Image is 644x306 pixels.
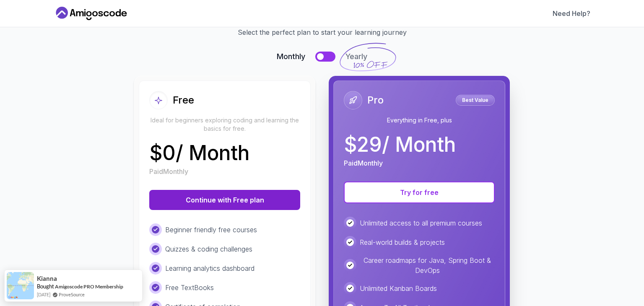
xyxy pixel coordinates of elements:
button: Try for free [344,182,495,203]
a: ProveSource [59,291,85,298]
span: Kianna [37,275,57,282]
span: Bought [37,283,54,290]
p: Unlimited access to all premium courses [360,218,482,228]
p: $ 0 / Month [149,143,249,163]
p: Everything in Free, plus [344,116,495,124]
p: Unlimited Kanban Boards [360,283,437,293]
p: Select the perfect plan to start your learning journey [64,27,580,37]
p: Free TextBooks [165,283,214,293]
p: $ 29 / Month [344,135,456,155]
p: Best Value [457,96,493,104]
p: Beginner friendly free courses [165,225,257,235]
h2: Free [173,93,194,107]
h2: Pro [367,93,384,107]
p: Paid Monthly [149,166,188,176]
button: Continue with Free plan [149,190,300,210]
p: Real-world builds & projects [360,237,445,247]
p: Paid Monthly [344,158,383,168]
img: provesource social proof notification image [7,272,34,299]
a: Need Help? [553,8,590,18]
span: [DATE] [37,291,50,298]
p: Quizzes & coding challenges [165,244,252,254]
span: Monthly [277,51,305,62]
a: Amigoscode PRO Membership [55,283,123,290]
p: Ideal for beginners exploring coding and learning the basics for free. [149,116,300,133]
p: Learning analytics dashboard [165,263,254,273]
p: Career roadmaps for Java, Spring Boot & DevOps [360,255,495,275]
